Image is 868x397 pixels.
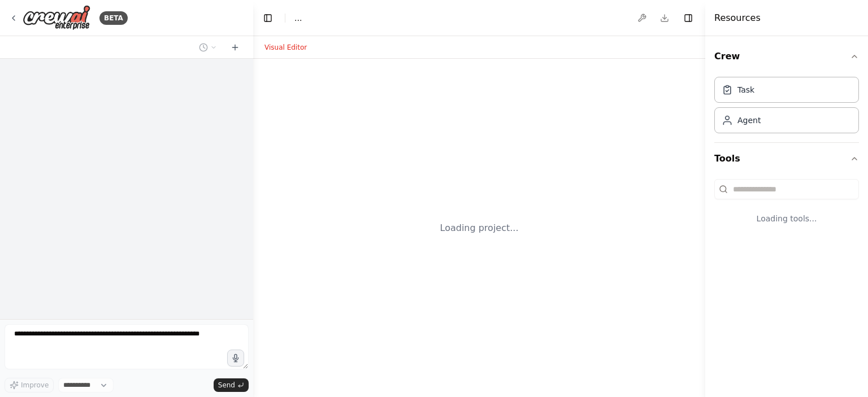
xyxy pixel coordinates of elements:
button: Hide left sidebar [260,10,276,26]
button: Click to speak your automation idea [227,350,244,367]
button: Start a new chat [226,41,244,54]
div: Loading tools... [714,204,859,233]
button: Visual Editor [258,41,314,54]
button: Send [214,378,249,392]
span: Improve [21,381,49,390]
div: BETA [99,11,128,25]
span: ... [294,12,302,24]
nav: breadcrumb [294,12,302,24]
div: Tools [714,174,859,242]
span: Send [218,381,235,390]
div: Agent [737,115,761,126]
button: Crew [714,41,859,72]
button: Improve [5,378,54,392]
div: Task [737,84,754,95]
img: Logo [23,5,90,30]
div: Crew [714,72,859,142]
h4: Resources [714,11,761,25]
button: Hide right sidebar [680,10,696,26]
button: Tools [714,143,859,174]
button: Switch to previous chat [194,41,222,54]
div: Loading project... [440,221,519,235]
